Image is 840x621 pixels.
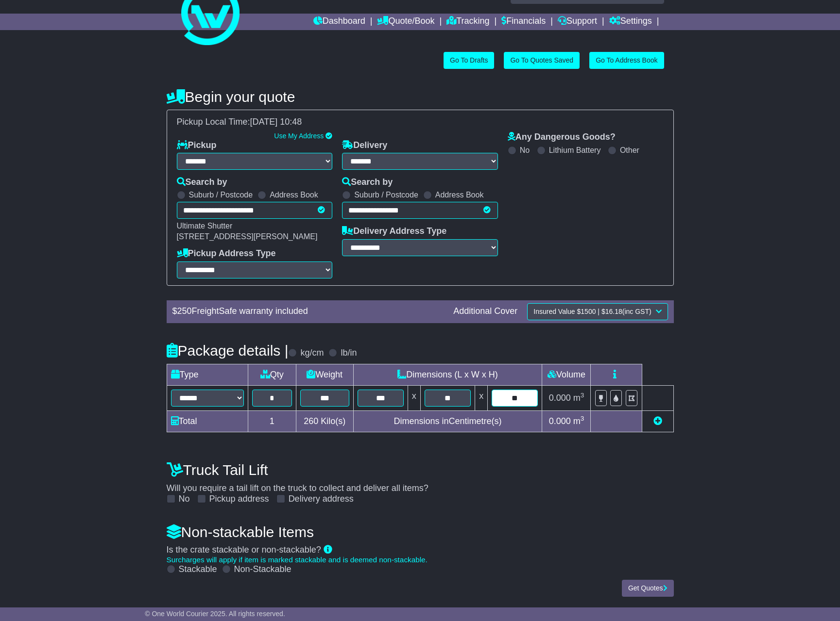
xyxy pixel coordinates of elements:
[162,457,679,505] div: Will you require a tail lift on the truck to collect and deliver all items?
[549,146,601,155] label: Lithium Battery
[177,306,192,316] span: 250
[342,226,446,237] label: Delivery Address Type
[167,364,248,385] td: Type
[542,364,591,385] td: Volume
[179,564,217,575] label: Stackable
[270,190,318,199] label: Address Book
[167,89,674,105] h4: Begin your quote
[353,410,542,432] td: Dimensions in Centimetre(s)
[558,14,597,30] a: Support
[533,308,661,315] span: Insured Value $
[250,117,302,127] span: [DATE] 10:48
[508,132,616,143] label: Any Dangerous Goods?
[573,393,584,403] span: m
[620,146,639,155] label: Other
[589,52,664,69] a: Go To Address Book
[444,52,494,69] a: Go To Drafts
[501,14,546,30] a: Financials
[189,190,253,199] label: Suburb / Postcode
[248,410,296,432] td: 1
[598,308,651,315] span: | $ (inc GST)
[177,248,276,259] label: Pickup Address Type
[167,524,674,540] h4: Non-stackable Items
[167,462,674,478] h4: Truck Tail Lift
[622,580,674,597] button: Get Quotes
[446,14,489,30] a: Tracking
[573,416,584,426] span: m
[145,610,285,618] span: © One World Courier 2025. All rights reserved.
[274,132,324,140] a: Use My Address
[248,364,296,385] td: Qty
[167,343,289,359] h4: Package details |
[653,416,662,426] a: Add new item
[296,364,353,385] td: Weight
[353,364,542,385] td: Dimensions (L x W x H)
[581,392,584,399] sup: 3
[448,306,522,317] div: Additional Cover
[177,177,227,188] label: Search by
[177,222,233,230] span: Ultimate Shutter
[167,545,321,555] span: Is the crate stackable or non-stackable?
[300,348,324,359] label: kg/cm
[167,410,248,432] td: Total
[377,14,434,30] a: Quote/Book
[581,308,596,315] span: 1500
[549,393,571,403] span: 0.000
[179,494,190,505] label: No
[527,303,668,320] button: Insured Value $1500 | $16.18(inc GST)
[504,52,580,69] a: Go To Quotes Saved
[354,190,418,199] label: Suburb / Postcode
[289,494,354,505] label: Delivery address
[581,415,584,422] sup: 3
[408,385,420,410] td: x
[342,177,393,188] label: Search by
[296,410,353,432] td: Kilo(s)
[342,140,387,151] label: Delivery
[520,146,530,155] label: No
[209,494,269,505] label: Pickup address
[304,416,318,426] span: 260
[435,190,484,199] label: Address Book
[549,416,571,426] span: 0.000
[177,232,318,241] span: [STREET_ADDRESS][PERSON_NAME]
[609,14,652,30] a: Settings
[177,140,217,151] label: Pickup
[167,556,674,564] div: Surcharges will apply if item is marked stackable and is deemed non-stackable.
[475,385,488,410] td: x
[341,348,357,359] label: lb/in
[234,564,291,575] label: Non-Stackable
[172,117,669,128] div: Pickup Local Time:
[605,308,622,315] span: 16.18
[313,14,365,30] a: Dashboard
[168,306,449,317] div: $ FreightSafe warranty included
